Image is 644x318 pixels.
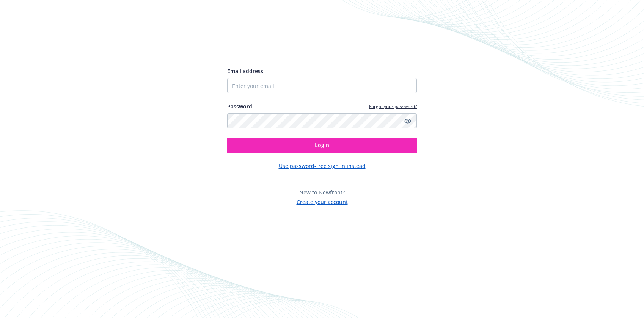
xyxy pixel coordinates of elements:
span: Login [315,141,329,149]
span: Email address [227,67,263,75]
button: Use password-free sign in instead [279,162,366,170]
button: Login [227,138,417,153]
a: Forgot your password? [369,103,417,110]
input: Enter your password [227,113,417,128]
span: New to Newfront? [299,189,345,196]
img: Newfront logo [227,40,299,53]
label: Password [227,102,252,110]
button: Create your account [297,196,348,206]
input: Enter your email [227,78,417,93]
a: Show password [403,116,412,125]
